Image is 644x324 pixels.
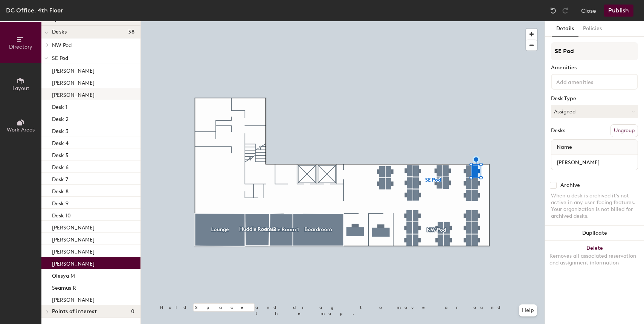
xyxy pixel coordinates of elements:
p: [PERSON_NAME] [52,66,95,74]
div: Desks [551,128,565,134]
p: Desk 6 [52,162,69,171]
span: Directory [9,44,32,50]
span: Name [553,141,576,154]
button: Duplicate [545,226,644,241]
button: Details [552,21,578,37]
img: Undo [549,7,557,14]
input: Add amenities [555,77,623,86]
span: Layout [12,85,29,92]
button: Close [581,5,596,17]
button: DeleteRemoves all associated reservation and assignment information [545,241,644,274]
span: 0 [131,309,134,315]
button: Help [519,304,537,316]
button: Ungroup [610,124,638,137]
div: When a desk is archived it's not active in any user-facing features. Your organization is not bil... [551,193,638,220]
div: Amenities [551,65,638,71]
p: [PERSON_NAME] [52,90,95,98]
p: [PERSON_NAME] [52,295,95,303]
span: 38 [128,29,134,35]
p: [PERSON_NAME] [52,78,95,86]
button: Policies [578,21,606,37]
p: Desk 3 [52,126,69,134]
button: Assigned [551,105,638,118]
p: Desk 5 [52,150,69,159]
div: Archive [560,182,580,188]
p: [PERSON_NAME] [52,234,95,243]
p: Desk 10 [52,210,71,219]
div: Desk Type [551,96,638,102]
span: SE Pod [52,55,68,61]
input: Unnamed desk [553,157,636,168]
button: Publish [604,5,633,17]
span: NW Pod [52,42,72,49]
p: Desk 7 [52,174,68,183]
img: Redo [562,7,569,14]
span: Work Areas [7,127,35,133]
p: Desk 9 [52,198,69,207]
p: Desk 2 [52,114,69,122]
p: Desk 1 [52,102,67,110]
p: [PERSON_NAME] [52,222,95,231]
p: Desk 8 [52,186,69,195]
p: [PERSON_NAME] [52,246,95,255]
div: Removes all associated reservation and assignment information [549,253,639,266]
div: DC Office, 4th Floor [6,6,63,15]
p: Desk 4 [52,138,69,147]
p: [PERSON_NAME] [52,258,95,267]
p: Olesya M [52,271,75,279]
p: Seamus R [52,283,76,291]
span: Desks [52,29,67,35]
span: Points of interest [52,309,97,315]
